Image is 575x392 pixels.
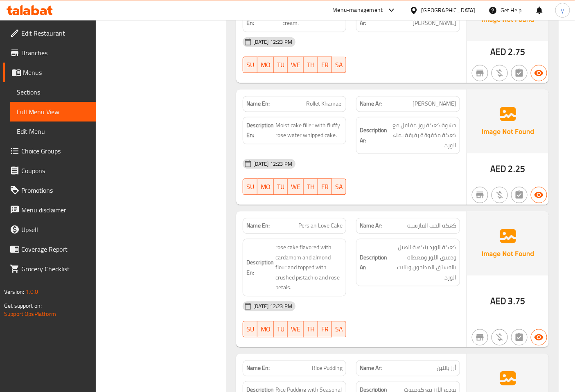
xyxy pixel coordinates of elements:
span: TH [307,181,315,193]
span: 2.25 [508,161,525,177]
a: Edit Menu [10,122,96,141]
button: Purchased item [492,187,508,203]
button: Not branch specific item [472,187,488,203]
button: TU [274,57,288,73]
button: Purchased item [492,65,508,81]
strong: Description Ar: [360,253,387,273]
div: Menu-management [333,5,383,15]
button: Available [531,329,547,346]
button: TU [274,179,288,195]
button: Not has choices [511,65,528,81]
button: Not has choices [511,187,528,203]
button: MO [257,57,274,73]
strong: Description En: [246,258,274,278]
button: TH [304,321,318,338]
span: حشوة كعكة روز مفلفل مع كعكة مخفوقة رقيقة بماء الورد. [389,121,456,151]
span: Choice Groups [21,146,90,156]
button: FR [318,321,332,338]
a: Upsell [3,220,96,239]
button: Purchased item [492,329,508,346]
span: SU [246,181,254,193]
span: SU [246,324,254,336]
span: Sections [17,87,90,97]
button: SU [243,321,257,338]
span: rose cake flavored with cardamom and almond flour and topped with crushed pistachio and rose petals. [275,243,343,293]
span: TU [277,59,284,71]
a: Full Menu View [10,102,96,122]
span: MO [261,181,271,193]
button: Available [531,187,547,203]
strong: Name Ar: [360,222,382,230]
a: Support.OpsPlatform [4,309,56,319]
button: FR [318,57,332,73]
span: Full Menu View [17,107,90,117]
span: WE [291,59,300,71]
span: 2.75 [508,44,525,60]
span: AED [490,44,506,60]
a: Coupons [3,161,96,180]
strong: Description En: [246,121,274,141]
a: Coverage Report [3,239,96,259]
span: MO [261,59,271,71]
strong: Name En: [246,222,270,230]
span: Menus [23,68,90,77]
span: Version: [4,286,24,297]
a: Menus [3,63,96,82]
span: TH [307,324,315,336]
button: SA [332,179,346,195]
span: Branches [21,48,90,58]
button: Not has choices [511,329,528,346]
span: Coverage Report [21,244,90,254]
span: MO [261,324,271,336]
strong: Description En: [246,9,281,29]
strong: Name Ar: [360,364,382,373]
span: Rollet Khamaei [306,100,343,108]
a: Grocery Checklist [3,259,96,279]
span: Upsell [21,225,90,234]
span: Moist cake filler with fluffy rose water whipped cake. [275,121,343,141]
span: Menu disclaimer [21,205,90,215]
span: [DATE] 12:23 PM [250,160,295,168]
span: TU [277,324,284,336]
button: TU [274,321,288,338]
span: 1.0.0 [25,286,38,297]
a: Branches [3,43,96,63]
span: SA [335,59,343,71]
span: TH [307,59,315,71]
a: Promotions [3,180,96,200]
span: Coupons [21,166,90,176]
button: MO [257,321,274,338]
span: كعكة الورد بنكهة الهيل ودقيق اللوز ومغطاة بالفستق المطحون وبتلات الورد. [389,243,456,283]
span: [PERSON_NAME] [413,100,456,108]
a: Edit Restaurant [3,23,96,43]
button: Available [531,65,547,81]
button: WE [288,57,304,73]
span: Edit Restaurant [21,28,90,38]
span: FR [321,59,329,71]
button: TH [304,179,318,195]
button: FR [318,179,332,195]
span: Rice Pudding [312,364,343,373]
strong: Description Ar: [360,126,387,146]
span: y [561,6,564,15]
strong: Name En: [246,364,270,373]
span: [DATE] 12:23 PM [250,38,295,46]
a: Choice Groups [3,141,96,161]
strong: Description Ar: [360,9,387,29]
img: Ae5nvW7+0k+MAAAAAElFTkSuQmCC [467,90,549,153]
strong: Name Ar: [360,100,382,108]
span: [DATE] 12:23 PM [250,303,295,311]
span: AED [490,293,506,309]
button: MO [257,179,274,195]
button: SA [332,321,346,338]
span: 3.75 [508,293,525,309]
span: TU [277,181,284,193]
span: SA [335,324,343,336]
a: Menu disclaimer [3,200,96,220]
span: FR [321,324,329,336]
button: WE [288,179,304,195]
button: TH [304,57,318,73]
div: [GEOGRAPHIC_DATA] [422,6,476,15]
span: Get support on: [4,300,42,311]
button: WE [288,321,304,338]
